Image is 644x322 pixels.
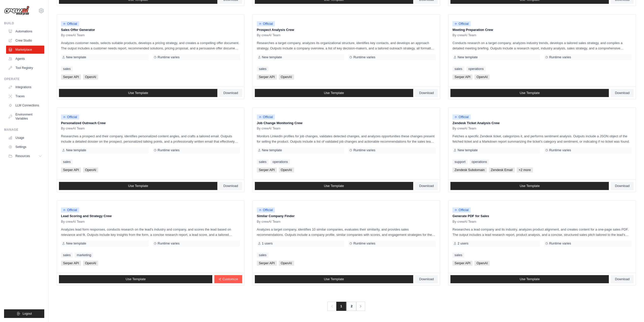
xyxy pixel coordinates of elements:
a: sales [257,66,268,71]
span: Runtime varies [158,55,180,59]
span: OpenAI [83,167,98,173]
span: By crewAI Team [452,126,476,130]
span: Official [61,207,79,213]
a: Use Template [450,275,609,283]
nav: Pagination [327,302,365,311]
p: Lead Scoring and Strategy Crew [61,214,240,219]
a: Download [611,182,634,190]
a: Use Template [255,275,413,283]
span: Official [452,207,471,213]
span: Runtime varies [353,241,375,245]
p: Zendesk Ticket Analysis Crew [452,121,632,126]
span: Download [419,184,434,188]
span: Download [615,91,630,95]
span: Download [615,184,630,188]
span: Use Template [520,91,540,95]
a: Tool Registry [6,64,44,72]
img: Logo [4,6,29,15]
span: OpenAI [279,167,294,173]
a: Settings [6,143,44,151]
span: Serper API [452,261,472,266]
a: Crew Studio [6,36,44,45]
span: Download [223,91,238,95]
span: Use Template [324,184,344,188]
span: By crewAI Team [257,33,281,37]
p: Generate PDF for Sales [452,214,632,219]
a: Automations [6,27,44,35]
p: Analyzes a target company, identifies 10 similar companies, evaluates their similarity, and provi... [257,227,436,237]
p: Conducts research on a target company, analyzes industry trends, develops a tailored sales strate... [452,40,632,51]
span: OpenAI [83,74,98,80]
span: New template [66,55,86,59]
span: OpenAI [83,261,98,266]
p: Prospect Analysis Crew [257,27,436,32]
span: New template [458,148,477,152]
a: operations [470,159,489,164]
button: Resources [6,152,44,160]
span: By crewAI Team [61,33,85,37]
span: Runtime varies [549,148,571,152]
span: Serper API [452,74,472,80]
span: Serper API [257,167,277,173]
span: Official [257,21,275,26]
a: sales [257,159,268,164]
a: marketing [75,253,93,258]
span: Use Template [520,184,540,188]
a: sales [61,253,73,258]
span: OpenAI [474,74,490,80]
span: Resources [15,154,30,158]
span: Serper API [61,74,81,80]
span: 2 users [458,241,468,245]
span: OpenAI [279,74,294,80]
a: Environment Variables [6,110,44,123]
span: +2 more [517,167,533,173]
p: Fetches a specific Zendesk ticket, categorizes it, and performs sentiment analysis. Outputs inclu... [452,134,632,144]
span: Use Template [324,91,344,95]
p: Monitors LinkedIn profiles for job changes, validates detected changes, and analyzes opportunitie... [257,134,436,144]
span: Official [257,115,275,120]
span: Official [452,115,471,120]
span: By crewAI Team [61,220,85,224]
span: OpenAI [279,261,294,266]
a: Download [415,275,438,283]
span: Runtime varies [549,55,571,59]
span: By crewAI Team [257,220,281,224]
span: Runtime varies [158,241,180,245]
span: New template [458,55,477,59]
span: OpenAI [474,261,490,266]
a: Use Template [450,182,609,190]
p: Researches a prospect and their company, identifies personalized content angles, and crafts a tai... [61,134,240,144]
a: Download [415,89,438,97]
a: Download [611,89,634,97]
span: Customize [222,277,238,281]
span: Official [61,115,79,120]
a: sales [61,159,73,164]
p: Sales Offer Generator [61,27,240,32]
a: operations [271,159,290,164]
a: support [452,159,467,164]
span: New template [66,241,86,245]
a: Download [415,182,438,190]
span: Serper API [257,261,277,266]
a: Traces [6,92,44,100]
a: LLM Connections [6,101,44,109]
span: Runtime varies [549,241,571,245]
p: Researches a lead company and its industry, analyzes product alignment, and creates content for a... [452,227,632,237]
span: Serper API [257,74,277,80]
p: Analyzes lead form responses, conducts research on the lead's industry and company, and scores th... [61,227,240,237]
div: Build [4,21,44,25]
span: By crewAI Team [61,126,85,130]
span: New template [262,55,282,59]
a: sales [452,66,464,71]
a: 2 [346,302,357,311]
span: Official [257,207,275,213]
p: Personalized Outreach Crew [61,121,240,126]
span: Download [419,277,434,281]
a: Download [219,182,242,190]
a: sales [257,253,268,258]
span: Zendesk Subdomain [452,167,487,173]
a: Agents [6,55,44,63]
span: Serper API [61,167,81,173]
span: By crewAI Team [257,126,281,130]
span: Official [452,21,471,26]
